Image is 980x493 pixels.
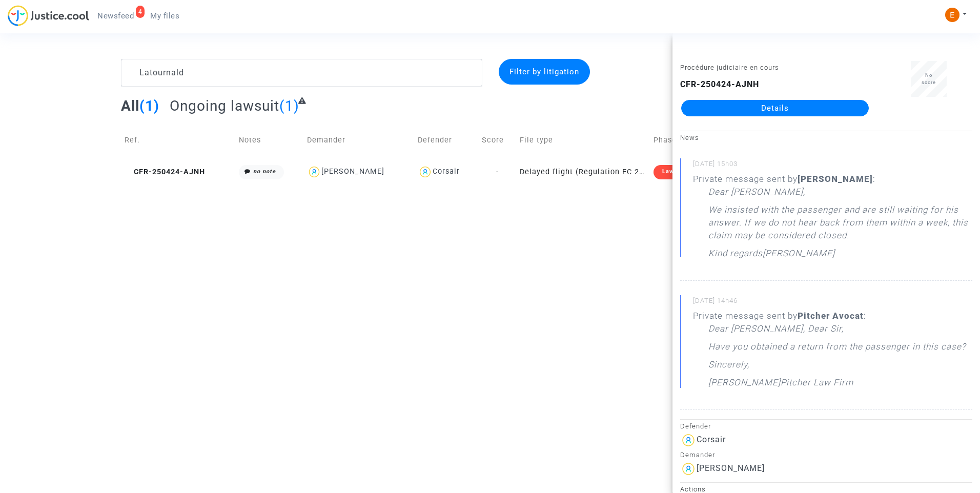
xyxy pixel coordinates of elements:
span: - [496,168,499,176]
td: Defender [414,122,478,158]
td: Score [478,122,516,158]
span: My files [150,11,179,20]
small: [DATE] 15h03 [693,159,972,173]
a: My files [142,8,188,24]
span: All [121,97,139,114]
div: Corsair [433,167,460,176]
span: No score [922,72,936,85]
td: Notes [235,122,303,158]
a: Details [681,100,869,116]
td: Delayed flight (Regulation EC 261/2004) [516,158,650,186]
i: no note [253,168,276,175]
img: ACg8ocIeiFvHKe4dA5oeRFd_CiCnuxWUEc1A2wYhRJE3TTWt=s96-c [945,8,959,22]
img: icon-user.svg [307,165,322,179]
b: CFR-250424-AJNH [680,79,759,89]
img: icon-user.svg [418,165,433,179]
small: Procédure judiciaire en cours [680,64,779,71]
td: File type [516,122,650,158]
td: Demander [303,122,414,158]
span: (1) [279,97,299,114]
td: Ref. [121,122,235,158]
small: News [680,134,699,141]
span: Filter by litigation [509,67,579,76]
span: CFR-250424-AJNH [125,168,205,176]
span: (1) [139,97,159,114]
a: 4Newsfeed [89,8,142,24]
span: Ongoing lawsuit [170,97,279,114]
img: jc-logo.svg [8,5,89,26]
p: Dear [PERSON_NAME], [708,186,805,203]
span: Newsfeed [97,11,134,20]
div: 4 [136,6,145,18]
div: Private message sent by : [693,173,972,265]
div: [PERSON_NAME] [321,167,384,176]
b: [PERSON_NAME] [798,174,873,184]
div: Lawsuit [654,165,693,179]
td: Phase [650,122,712,158]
